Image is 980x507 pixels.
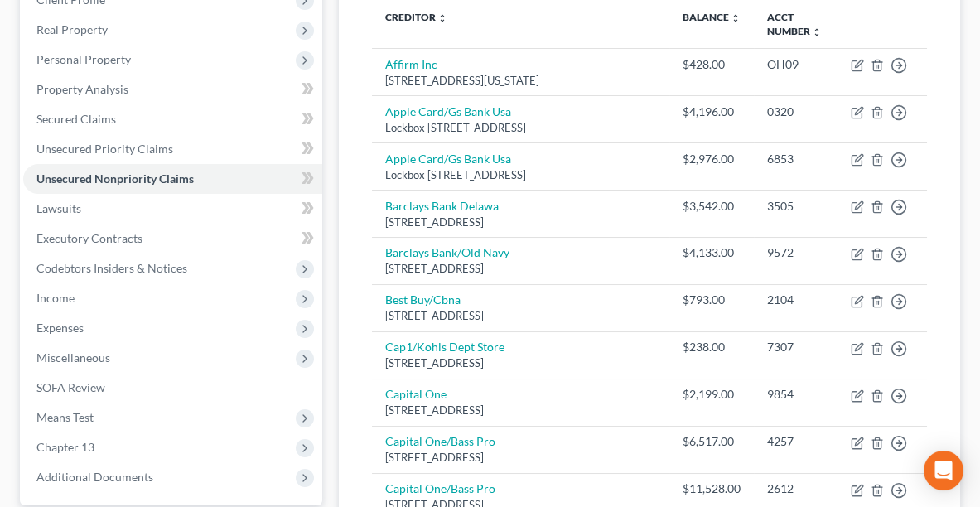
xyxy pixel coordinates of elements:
span: Personal Property [36,52,131,66]
div: [STREET_ADDRESS] [385,355,656,371]
span: Income [36,291,75,305]
a: Unsecured Nonpriority Claims [23,164,322,194]
span: Executory Contracts [36,231,142,245]
span: Chapter 13 [36,440,94,454]
div: 7307 [767,339,824,355]
a: Capital One [385,387,447,401]
span: Unsecured Nonpriority Claims [36,171,194,186]
span: Codebtors Insiders & Notices [36,261,187,275]
span: Expenses [36,321,84,335]
a: Executory Contracts [23,224,322,254]
div: $11,528.00 [683,480,741,497]
div: [STREET_ADDRESS][US_STATE] [385,73,656,89]
span: Unsecured Priority Claims [36,142,173,156]
div: $2,976.00 [683,151,741,167]
div: OH09 [767,56,824,73]
div: [STREET_ADDRESS] [385,403,656,418]
a: Best Buy/Cbna [385,292,461,307]
a: Barclays Bank Delawa [385,199,499,213]
div: [STREET_ADDRESS] [385,308,656,324]
div: 9572 [767,244,824,261]
div: $4,196.00 [683,104,741,120]
a: Apple Card/Gs Bank Usa [385,104,511,118]
div: $4,133.00 [683,244,741,261]
a: Affirm Inc [385,57,437,71]
i: unfold_more [437,13,447,23]
div: 2612 [767,480,824,497]
a: Capital One/Bass Pro [385,481,495,495]
a: Barclays Bank/Old Navy [385,245,509,259]
span: Means Test [36,410,94,424]
div: 2104 [767,292,824,308]
div: $428.00 [683,56,741,73]
i: unfold_more [731,13,741,23]
a: SOFA Review [23,373,322,403]
div: Lockbox [STREET_ADDRESS] [385,120,656,136]
span: SOFA Review [36,380,105,394]
span: Secured Claims [36,112,116,126]
span: Property Analysis [36,82,128,96]
div: 0320 [767,104,824,120]
a: Lawsuits [23,194,322,224]
span: Additional Documents [36,470,153,484]
a: Property Analysis [23,75,322,104]
span: Real Property [36,22,108,36]
a: Creditor unfold_more [385,11,447,23]
a: Unsecured Priority Claims [23,134,322,164]
div: 3505 [767,198,824,215]
div: [STREET_ADDRESS] [385,450,656,466]
a: Cap1/Kohls Dept Store [385,340,504,354]
a: Balance unfold_more [683,11,741,23]
div: $238.00 [683,339,741,355]
div: [STREET_ADDRESS] [385,215,656,230]
div: $793.00 [683,292,741,308]
i: unfold_more [812,27,822,37]
div: $6,517.00 [683,433,741,450]
div: $3,542.00 [683,198,741,215]
div: 6853 [767,151,824,167]
a: Secured Claims [23,104,322,134]
div: Lockbox [STREET_ADDRESS] [385,167,656,183]
a: Capital One/Bass Pro [385,434,495,448]
span: Miscellaneous [36,350,110,365]
div: Open Intercom Messenger [924,451,963,490]
div: $2,199.00 [683,386,741,403]
a: Apple Card/Gs Bank Usa [385,152,511,166]
span: Lawsuits [36,201,81,215]
div: 4257 [767,433,824,450]
div: [STREET_ADDRESS] [385,261,656,277]
a: Acct Number unfold_more [767,11,822,37]
div: 9854 [767,386,824,403]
